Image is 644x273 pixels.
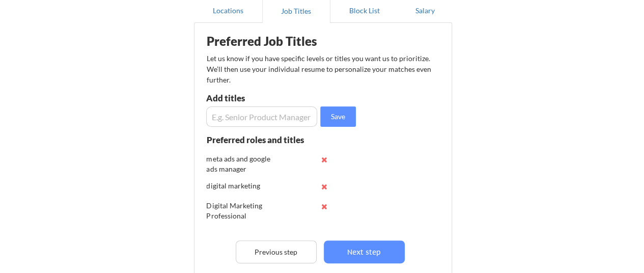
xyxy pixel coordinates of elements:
button: Save [320,106,356,127]
input: E.g. Senior Product Manager [206,106,318,127]
div: meta ads and google ads manager [207,154,273,174]
div: Preferred Job Titles [207,35,335,47]
div: Digital Marketing Professional [207,201,273,221]
button: Next step [324,240,405,263]
div: Let us know if you have specific levels or titles you want us to prioritize. We’ll then use your ... [207,53,433,85]
button: Previous step [236,240,317,263]
div: digital marketing [207,181,273,191]
div: Add titles [206,94,315,102]
div: Preferred roles and titles [207,135,317,144]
